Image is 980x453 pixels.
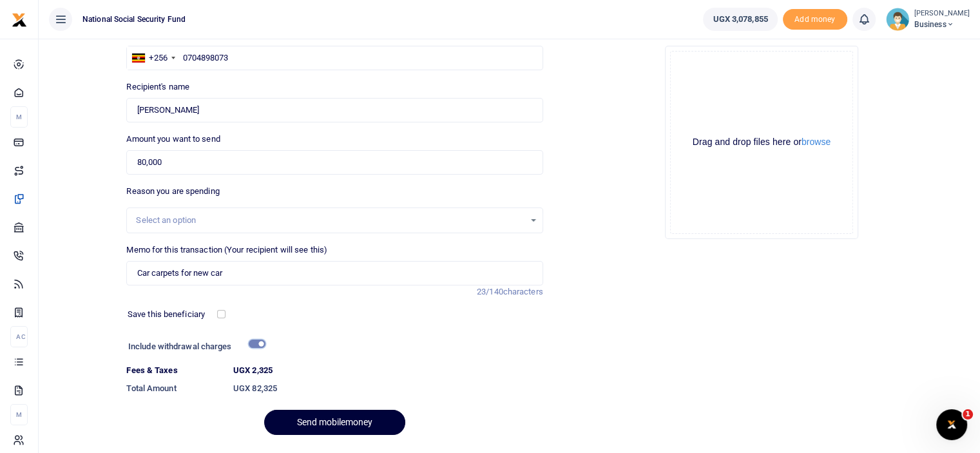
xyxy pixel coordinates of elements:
label: Amount you want to send [126,133,220,146]
span: Business [914,19,970,30]
a: profile-user [PERSON_NAME] Business [886,8,970,31]
h6: Total Amount [126,383,223,394]
li: M [10,404,28,425]
span: characters [503,287,543,296]
button: browse [802,137,831,146]
a: logo-small logo-large logo-large [12,14,27,24]
div: +256 [149,52,167,64]
span: UGX 3,078,855 [713,13,767,26]
label: Save this beneficiary [128,308,205,321]
h6: UGX 82,325 [233,383,543,394]
input: UGX [126,150,543,175]
label: Reason you are spending [126,185,219,198]
div: Select an option [136,214,524,227]
li: M [10,106,28,128]
input: Enter phone number [126,46,543,70]
div: Drag and drop files here or [671,136,852,148]
span: Add money [783,9,847,30]
div: Uganda: +256 [127,46,178,70]
a: UGX 3,078,855 [703,8,777,31]
dt: Fees & Taxes [121,364,228,377]
img: profile-user [886,8,909,31]
input: Enter extra information [126,261,543,285]
label: UGX 2,325 [233,364,273,377]
img: logo-small [12,12,27,28]
span: 23/140 [477,287,503,296]
input: Loading name... [126,98,543,122]
label: Recipient's name [126,81,189,93]
li: Ac [10,326,28,347]
span: National Social Security Fund [77,14,191,25]
button: Send mobilemoney [264,410,405,435]
div: File Uploader [665,46,858,239]
li: Toup your wallet [783,9,847,30]
small: [PERSON_NAME] [914,8,970,19]
h6: Include withdrawal charges [128,342,260,352]
span: 1 [963,409,973,419]
a: Add money [783,14,847,23]
iframe: Intercom live chat [936,409,967,440]
label: Memo for this transaction (Your recipient will see this) [126,244,327,256]
li: Wallet ballance [698,8,782,31]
